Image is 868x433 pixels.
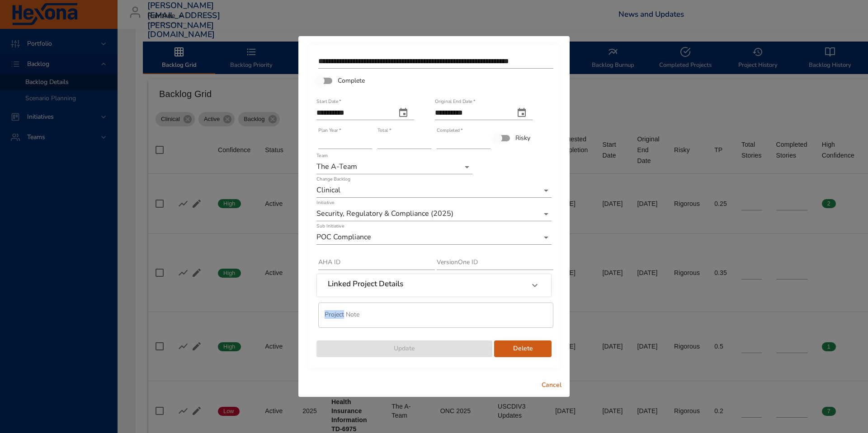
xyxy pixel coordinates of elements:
button: original end date [511,102,533,124]
span: Delete [501,343,544,354]
div: Clinical [316,183,552,198]
button: start date [392,102,414,124]
label: Completed [437,128,463,133]
button: Delete [494,340,552,357]
label: Original End Date [435,99,475,104]
div: POC Compliance [316,230,552,245]
div: The A-Team [316,160,472,174]
label: Change Backlog [316,177,350,182]
button: Cancel [537,377,566,394]
label: Total [377,128,391,133]
h6: Linked Project Details [328,279,403,289]
div: Security, Regulatory & Compliance (2025) [316,207,552,221]
label: Team [316,153,328,158]
label: Sub Initiative [316,223,344,228]
label: Plan Year [318,128,341,133]
div: Linked Project Details [317,274,551,297]
label: Initiative [316,200,334,205]
span: Risky [515,133,530,143]
label: Start Date [316,99,341,104]
span: Complete [338,76,365,85]
span: Cancel [541,380,562,391]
